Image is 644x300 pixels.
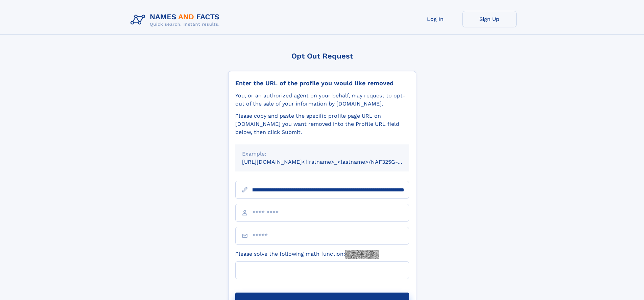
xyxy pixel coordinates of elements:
[235,112,409,136] div: Please copy and paste the specific profile page URL on [DOMAIN_NAME] you want removed into the Pr...
[235,79,409,87] div: Enter the URL of the profile you would like removed
[242,150,402,158] div: Example:
[462,11,517,27] a: Sign Up
[242,159,422,165] small: [URL][DOMAIN_NAME]<firstname>_<lastname>/NAF325G-xxxxxxxx
[228,52,416,60] div: Opt Out Request
[128,11,225,29] img: Logo Names and Facts
[235,92,409,108] div: You, or an authorized agent on your behalf, may request to opt-out of the sale of your informatio...
[235,250,379,259] label: Please solve the following math function:
[408,11,462,27] a: Log In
